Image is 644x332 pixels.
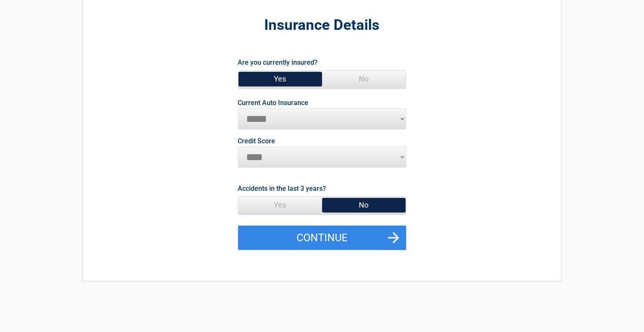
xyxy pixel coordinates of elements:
[322,197,406,213] span: No
[239,197,322,213] span: Yes
[238,57,318,68] label: Are you currently insured?
[238,183,326,194] label: Accidents in the last 3 years?
[322,71,406,87] span: No
[238,226,406,250] button: Continue
[238,100,309,106] label: Current Auto Insurance
[129,16,515,35] h2: Insurance Details
[238,138,276,145] label: Credit Score
[239,71,322,87] span: Yes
